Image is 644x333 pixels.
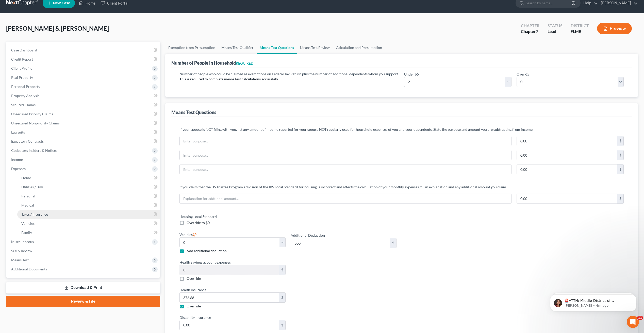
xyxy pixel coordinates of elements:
span: Override [187,304,201,308]
a: Home [17,173,160,182]
span: Income [11,157,23,162]
input: 0.00 [180,265,279,275]
div: $ [617,136,623,146]
div: $ [279,320,285,330]
label: Disability insurance [177,315,399,320]
a: Unsecured Priority Claims [7,109,160,119]
span: Utilities / Bills [21,185,43,189]
span: Unsecured Nonpriority Claims [11,121,60,125]
span: Case Dashboard [11,48,37,52]
a: Case Dashboard [7,46,160,55]
span: Lawsuits [11,130,25,134]
a: Taxes / Insurance [17,210,160,219]
div: District [571,23,589,29]
input: 0.00 [517,194,617,203]
label: Additional Deduction [291,233,325,238]
a: Means Test Qualifier [218,42,257,54]
a: Credit Report [7,55,160,64]
a: Medical [17,201,160,210]
span: Secured Claims [11,103,36,107]
div: $ [279,265,285,275]
span: Override to $0 [187,220,210,225]
span: Family [21,230,32,235]
span: Personal Property [11,84,40,89]
div: Means Test Questions [171,109,216,115]
input: Enter purpose... [180,136,511,146]
a: Vehicles [17,219,160,228]
a: Unsecured Nonpriority Claims [7,119,160,128]
a: SOFA Review [7,246,160,255]
span: Credit Report [11,57,33,61]
input: Explanation for addtional amount... [180,194,511,203]
input: 0.00 [180,320,279,330]
strong: This is required to complete means test calculations accurately. [179,77,278,81]
iframe: Intercom live chat [627,316,639,328]
span: 11 [637,316,643,320]
label: Health savings account expenses [177,260,399,265]
span: Unsecured Priority Claims [11,112,53,116]
p: Number of people who could be claimed as exemptions on Federal Tax Return plus the number of addi... [179,71,399,77]
p: If you claim that the US Trustee Program's division of the IRS Local Standard for housing is inco... [179,184,624,190]
p: If your spouse is NOT filing with you, list any amount of income reported for your spouse NOT reg... [179,127,624,132]
span: Means Test [11,258,29,262]
a: Review & File [6,296,160,307]
a: Secured Claims [7,100,160,109]
span: Vehicles [21,221,35,226]
a: Utilities / Bills [17,182,160,192]
label: Vehicles [179,231,197,237]
input: 0.00 [291,238,390,248]
div: Lead [548,29,563,34]
div: Number of People in Household [171,60,254,66]
div: $ [390,238,396,248]
span: Property Analysis [11,94,39,98]
input: 0.00 [180,293,279,302]
span: REQUIRED [236,61,254,65]
div: FLMB [571,29,589,34]
span: Real Property [11,75,33,80]
iframe: Intercom notifications message [542,284,644,319]
a: Exemption from Presumption [165,42,218,54]
span: Home [21,176,31,180]
span: Medical [21,203,34,207]
label: Housing Local Standard [177,214,399,219]
div: Status [548,23,563,29]
div: Chapter [521,29,539,34]
a: Property Analysis [7,91,160,100]
div: $ [279,293,285,302]
div: $ [617,150,623,160]
label: Health insurance [177,287,399,292]
a: Calculation and Presumption [333,42,385,54]
label: Over 65 [517,71,529,77]
input: Enter purpose... [180,164,511,174]
span: Miscellaneous [11,239,34,244]
a: Means Test Review [297,42,333,54]
input: 0.00 [517,150,617,160]
a: Download & Print [6,282,160,294]
span: 7 [536,29,538,34]
a: Means Test Questions [257,42,297,54]
label: Under 65 [404,71,419,77]
input: Enter purpose... [180,150,511,160]
input: 0.00 [517,136,617,146]
a: Personal [17,192,160,201]
span: Taxes / Insurance [21,212,48,216]
a: Executory Contracts [7,137,160,146]
span: Codebtors Insiders & Notices [11,148,57,153]
div: $ [617,164,623,174]
span: SOFA Review [11,249,32,253]
div: Chapter [521,23,539,29]
div: $ [617,194,623,203]
span: Override [187,276,201,281]
span: Additional Documents [11,267,47,271]
span: Expenses [11,166,26,171]
a: Lawsuits [7,128,160,137]
span: Personal [21,194,35,198]
input: 0.00 [517,164,617,174]
span: [PERSON_NAME] & [PERSON_NAME] [6,25,109,32]
span: Add additional deduction [187,249,227,253]
span: Client Profile [11,66,32,70]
